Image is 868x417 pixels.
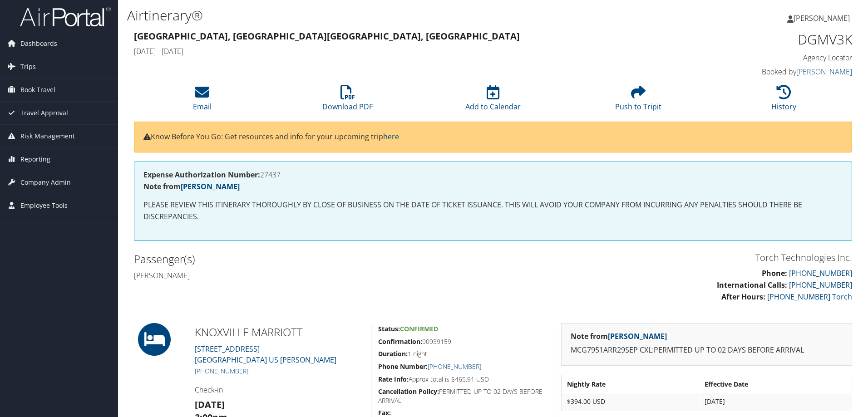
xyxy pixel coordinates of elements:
a: [PERSON_NAME] [181,182,240,191]
span: [PERSON_NAME] [794,13,850,23]
h4: 27437 [143,171,843,178]
a: Push to Tripit [615,90,661,112]
strong: Confirmation: [378,337,422,346]
h2: KNOXVILLE MARRIOTT [195,324,364,340]
h5: PERMITTED UP TO 02 DAYS BEFORE ARRIVAL [378,387,547,405]
a: History [771,90,796,112]
strong: After Hours: [721,292,765,302]
span: Reporting [20,148,50,171]
strong: Note from [571,331,667,341]
img: airportal-logo.png [20,6,111,27]
a: [STREET_ADDRESS][GEOGRAPHIC_DATA] US [PERSON_NAME] [195,344,336,365]
a: [PHONE_NUMBER] [789,268,852,278]
a: [PERSON_NAME] [608,331,667,341]
h4: Agency Locator [683,53,852,63]
h3: Torch Technologies Inc. [500,251,852,264]
a: [PERSON_NAME] [787,5,859,32]
a: [PERSON_NAME] [796,67,852,77]
span: Trips [20,55,36,78]
a: [PHONE_NUMBER] [789,280,852,290]
strong: Duration: [378,349,408,358]
h4: [PERSON_NAME] [134,270,486,280]
a: [PHONE_NUMBER] Torch [767,292,852,302]
th: Nightly Rate [562,376,699,392]
strong: [GEOGRAPHIC_DATA], [GEOGRAPHIC_DATA] [GEOGRAPHIC_DATA], [GEOGRAPHIC_DATA] [134,30,520,42]
span: Employee Tools [20,194,68,217]
a: Download PDF [322,90,373,112]
p: MCG7951ARR29SEP CXL:PERMITTED UP TO 02 DAYS BEFORE ARRIVAL [571,344,843,356]
span: Confirmed [400,324,438,333]
strong: [DATE] [195,398,225,411]
strong: Note from [143,182,240,191]
a: Add to Calendar [465,90,521,112]
strong: Phone Number: [378,362,428,371]
strong: Rate Info: [378,375,409,383]
a: here [383,132,399,142]
span: Dashboards [20,32,57,55]
p: PLEASE REVIEW THIS ITINERARY THOROUGHLY BY CLOSE OF BUSINESS ON THE DATE OF TICKET ISSUANCE. THIS... [143,199,843,222]
h1: DGMV3K [683,30,852,49]
h2: Passenger(s) [134,251,486,267]
h4: Check-in [195,385,364,395]
strong: Cancellation Policy: [378,387,439,396]
strong: Fax: [378,408,391,417]
a: Email [193,90,212,112]
th: Effective Date [700,376,851,392]
strong: International Calls: [717,280,787,290]
p: Know Before You Go: Get resources and info for your upcoming trip [143,131,843,143]
span: Risk Management [20,125,75,147]
span: Book Travel [20,78,55,101]
span: Company Admin [20,171,71,194]
h4: Booked by [683,67,852,77]
h5: 1 night [378,349,547,358]
td: [DATE] [700,393,851,410]
a: [PHONE_NUMBER] [428,362,481,371]
strong: Status: [378,324,400,333]
h1: Airtinerary® [127,6,615,25]
strong: Expense Authorization Number: [143,170,260,180]
td: $394.00 USD [562,393,699,410]
h5: Approx total is $465.91 USD [378,375,547,384]
h4: [DATE] - [DATE] [134,46,669,56]
a: [PHONE_NUMBER] [195,367,248,375]
strong: Phone: [762,268,787,278]
h5: 90939159 [378,337,547,346]
span: Travel Approval [20,102,68,124]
